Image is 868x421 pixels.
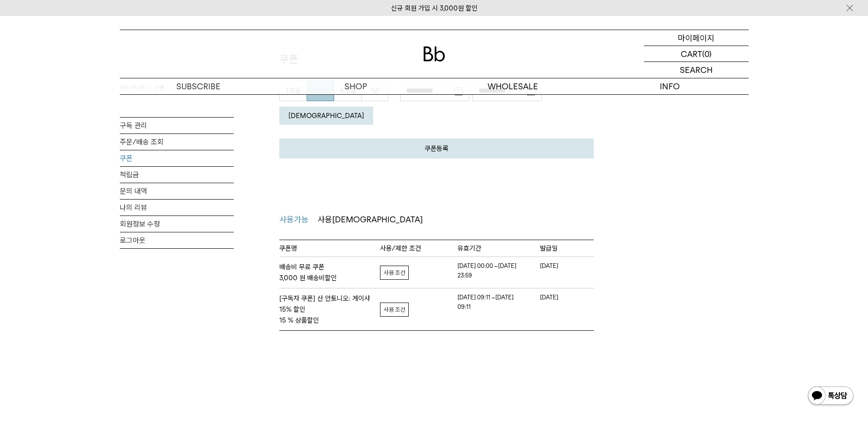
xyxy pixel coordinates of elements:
p: CART [681,46,702,62]
a: 적립금 [120,167,234,183]
strong: [구독자 쿠폰] 산 안토니오: 게이샤 15% 할인 15 % 상품할인 [279,293,380,326]
a: 나의 리뷰 [120,200,234,216]
a: 문의 내역 [120,183,234,199]
a: 사용[DEMOGRAPHIC_DATA] [318,213,432,226]
a: 구독 관리 [120,118,234,133]
a: 쿠폰 [120,150,234,166]
a: SUBSCRIBE [120,78,277,94]
th: 쿠폰명 [279,240,380,257]
span: 사용[DEMOGRAPHIC_DATA] [318,215,423,224]
img: 로고 [423,46,445,62]
em: [DATE] 00:00 ~[DATE] 23:59 [457,262,517,281]
th: 발급일 [540,240,594,257]
td: [DATE] [540,293,594,326]
p: INFO [591,78,749,94]
a: 로그아웃 [120,232,234,248]
p: SEARCH [680,62,713,78]
em: 쿠폰등록 [425,144,448,153]
a: 마이페이지 [644,30,749,46]
a: 신규 회원 가입 시 3,000원 할인 [391,4,478,12]
p: 마이페이지 [678,30,714,46]
strong: 배송비 무료 쿠폰 3,000 원 배송비할인 [279,262,380,283]
p: WHOLESALE [434,78,591,94]
p: (0) [702,46,712,62]
th: 유효기간 [457,240,540,257]
a: 사용가능 [279,213,318,226]
em: [DEMOGRAPHIC_DATA] [288,112,364,120]
a: 주문/배송 조회 [120,134,234,150]
span: 사용가능 [279,213,308,226]
a: 회원정보 수정 [120,216,234,232]
img: 카카오톡 채널 1:1 채팅 버튼 [807,385,854,407]
a: CART (0) [644,46,749,62]
td: [DATE] [540,262,594,283]
a: SHOP [277,78,434,94]
button: [DEMOGRAPHIC_DATA] [279,107,373,125]
a: 쿠폰등록 [279,139,594,159]
th: 사용/제한 조건 [380,240,457,257]
em: [DATE] 09:11 ~[DATE] 09:11 [457,293,517,312]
